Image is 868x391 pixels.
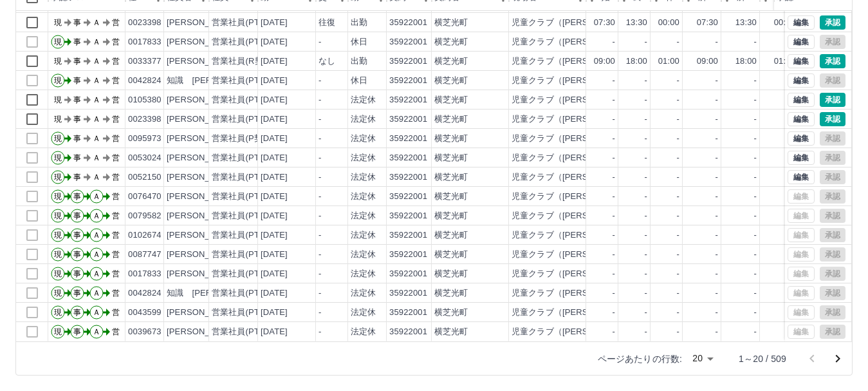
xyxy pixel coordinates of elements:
[261,191,288,203] div: [DATE]
[319,268,321,280] div: -
[112,76,120,85] text: 営
[93,57,100,66] text: Ａ
[820,93,845,107] button: 承認
[512,113,784,126] div: 児童クラブ（[PERSON_NAME]・横芝小学校・上堺小学校児童クラブ）
[389,75,427,87] div: 35922001
[93,211,100,220] text: Ａ
[212,55,274,68] div: 営業社員(R契約)
[677,133,679,145] div: -
[389,171,427,184] div: 35922001
[389,307,427,319] div: 35922001
[677,287,679,300] div: -
[434,210,468,222] div: 横芝光町
[645,94,647,106] div: -
[389,113,427,126] div: 35922001
[716,75,718,87] div: -
[261,229,288,242] div: [DATE]
[261,249,288,261] div: [DATE]
[54,153,62,162] text: 現
[774,55,795,68] div: 01:00
[212,287,279,300] div: 営業社員(PT契約)
[128,17,162,29] div: 0023398
[54,250,62,259] text: 現
[754,152,757,164] div: -
[351,307,376,319] div: 法定休
[212,210,279,222] div: 営業社員(PT契約)
[512,36,784,48] div: 児童クラブ（[PERSON_NAME]・横芝小学校・上堺小学校児童クラブ）
[319,229,321,242] div: -
[167,171,237,184] div: [PERSON_NAME]
[512,55,784,68] div: 児童クラブ（[PERSON_NAME]・横芝小学校・上堺小学校児童クラブ）
[434,249,468,261] div: 横芝光町
[512,152,784,164] div: 児童クラブ（[PERSON_NAME]・横芝小学校・上堺小学校児童クラブ）
[112,95,120,104] text: 営
[212,94,279,106] div: 営業社員(PT契約)
[716,133,718,145] div: -
[73,134,81,143] text: 事
[54,269,62,278] text: 現
[613,249,615,261] div: -
[754,94,757,106] div: -
[626,17,647,29] div: 13:30
[351,17,367,29] div: 出勤
[594,17,615,29] div: 07:30
[128,133,162,145] div: 0095973
[658,17,679,29] div: 00:00
[512,75,784,87] div: 児童クラブ（[PERSON_NAME]・横芝小学校・上堺小学校児童クラブ）
[645,171,647,184] div: -
[93,192,100,201] text: Ａ
[112,192,120,201] text: 営
[512,307,784,319] div: 児童クラブ（[PERSON_NAME]・横芝小学校・上堺小学校児童クラブ）
[716,171,718,184] div: -
[112,289,120,298] text: 営
[319,94,321,106] div: -
[754,133,757,145] div: -
[73,18,81,27] text: 事
[677,268,679,280] div: -
[73,173,81,182] text: 事
[512,171,784,184] div: 児童クラブ（[PERSON_NAME]・横芝小学校・上堺小学校児童クラブ）
[128,36,162,48] div: 0017833
[351,94,376,106] div: 法定休
[73,269,81,278] text: 事
[351,36,367,48] div: 休日
[512,229,784,242] div: 児童クラブ（[PERSON_NAME]・横芝小学校・上堺小学校児童クラブ）
[319,17,335,29] div: 往復
[54,76,62,85] text: 現
[73,153,81,162] text: 事
[212,133,274,145] div: 営業社員(P契約)
[319,133,321,145] div: -
[512,210,784,222] div: 児童クラブ（[PERSON_NAME]・横芝小学校・上堺小学校児童クラブ）
[112,57,120,66] text: 営
[594,55,615,68] div: 09:00
[261,171,288,184] div: [DATE]
[754,210,757,222] div: -
[128,94,162,106] div: 0105380
[112,269,120,278] text: 営
[716,152,718,164] div: -
[788,170,815,184] button: 編集
[112,37,120,46] text: 営
[351,210,376,222] div: 法定休
[54,134,62,143] text: 現
[93,153,100,162] text: Ａ
[54,173,62,182] text: 現
[261,210,288,222] div: [DATE]
[351,133,376,145] div: 法定休
[351,229,376,242] div: 法定休
[73,211,81,220] text: 事
[351,55,367,68] div: 出勤
[319,191,321,203] div: -
[167,268,237,280] div: [PERSON_NAME]
[434,152,468,164] div: 横芝光町
[677,152,679,164] div: -
[645,191,647,203] div: -
[645,113,647,126] div: -
[73,192,81,201] text: 事
[645,133,647,145] div: -
[128,268,162,280] div: 0017833
[645,152,647,164] div: -
[613,171,615,184] div: -
[716,307,718,319] div: -
[677,210,679,222] div: -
